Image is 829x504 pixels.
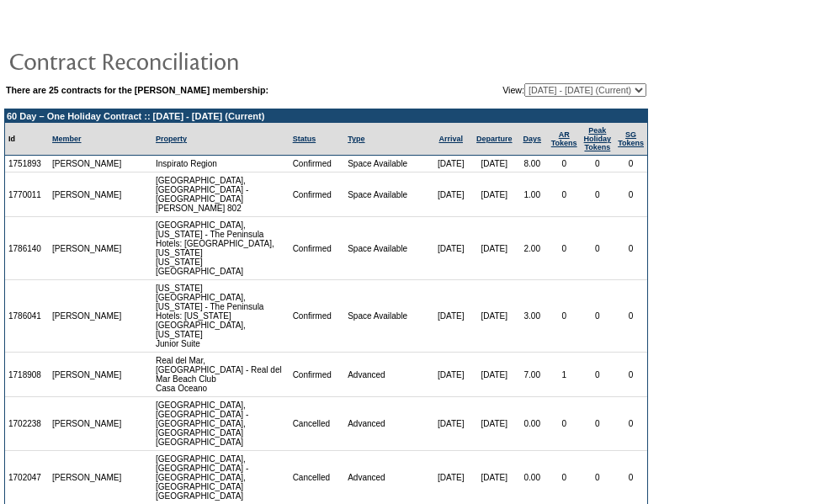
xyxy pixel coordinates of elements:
[614,172,647,217] td: 0
[472,280,517,353] td: [DATE]
[5,217,49,280] td: 1786140
[5,172,49,217] td: 1770011
[49,156,125,172] td: [PERSON_NAME]
[293,135,316,143] a: Status
[472,217,517,280] td: [DATE]
[517,172,548,217] td: 1.00
[429,156,471,172] td: [DATE]
[152,353,290,397] td: Real del Mar, [GEOGRAPHIC_DATA] - Real del Mar Beach Club Casa Oceano
[618,130,644,147] a: SGTokens
[429,172,471,217] td: [DATE]
[52,135,82,143] a: Member
[344,156,429,172] td: Space Available
[581,172,615,217] td: 0
[49,172,125,217] td: [PERSON_NAME]
[290,397,345,451] td: Cancelled
[152,172,290,217] td: [GEOGRAPHIC_DATA], [GEOGRAPHIC_DATA] - [GEOGRAPHIC_DATA] [PERSON_NAME] 802
[290,280,345,353] td: Confirmed
[49,217,125,280] td: [PERSON_NAME]
[344,280,429,353] td: Space Available
[581,353,615,397] td: 0
[429,280,471,353] td: [DATE]
[49,397,125,451] td: [PERSON_NAME]
[5,123,49,156] td: Id
[581,156,615,172] td: 0
[5,280,49,353] td: 1786041
[523,135,541,143] a: Days
[614,353,647,397] td: 0
[5,109,647,123] td: 60 Day – One Holiday Contract :: [DATE] - [DATE] (Current)
[5,353,49,397] td: 1718908
[476,135,513,143] a: Departure
[420,83,646,97] td: View:
[551,130,577,147] a: ARTokens
[429,353,471,397] td: [DATE]
[5,397,49,451] td: 1702238
[8,44,345,77] img: pgTtlContractReconciliation.gif
[438,135,463,143] a: Arrival
[152,217,290,280] td: [GEOGRAPHIC_DATA], [US_STATE] - The Peninsula Hotels: [GEOGRAPHIC_DATA], [US_STATE] [US_STATE][GE...
[152,280,290,353] td: [US_STATE][GEOGRAPHIC_DATA], [US_STATE] - The Peninsula Hotels: [US_STATE][GEOGRAPHIC_DATA], [US_...
[517,280,548,353] td: 3.00
[548,397,581,451] td: 0
[344,217,429,280] td: Space Available
[517,156,548,172] td: 8.00
[49,280,125,353] td: [PERSON_NAME]
[472,397,517,451] td: [DATE]
[614,280,647,353] td: 0
[49,353,125,397] td: [PERSON_NAME]
[614,397,647,451] td: 0
[5,156,49,172] td: 1751893
[472,353,517,397] td: [DATE]
[290,156,345,172] td: Confirmed
[152,397,290,451] td: [GEOGRAPHIC_DATA], [GEOGRAPHIC_DATA] - [GEOGRAPHIC_DATA], [GEOGRAPHIC_DATA] [GEOGRAPHIC_DATA]
[581,397,615,451] td: 0
[344,397,429,451] td: Advanced
[429,397,471,451] td: [DATE]
[517,397,548,451] td: 0.00
[344,172,429,217] td: Space Available
[548,353,581,397] td: 1
[517,217,548,280] td: 2.00
[614,217,647,280] td: 0
[548,156,581,172] td: 0
[581,217,615,280] td: 0
[290,172,345,217] td: Confirmed
[6,85,268,95] b: There are 25 contracts for the [PERSON_NAME] membership:
[584,126,612,151] a: Peak HolidayTokens
[548,172,581,217] td: 0
[290,353,345,397] td: Confirmed
[429,217,471,280] td: [DATE]
[517,353,548,397] td: 7.00
[348,135,364,143] a: Type
[156,135,187,143] a: Property
[344,353,429,397] td: Advanced
[548,280,581,353] td: 0
[290,217,345,280] td: Confirmed
[581,280,615,353] td: 0
[548,217,581,280] td: 0
[614,156,647,172] td: 0
[152,156,290,172] td: Inspirato Region
[472,156,517,172] td: [DATE]
[472,172,517,217] td: [DATE]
